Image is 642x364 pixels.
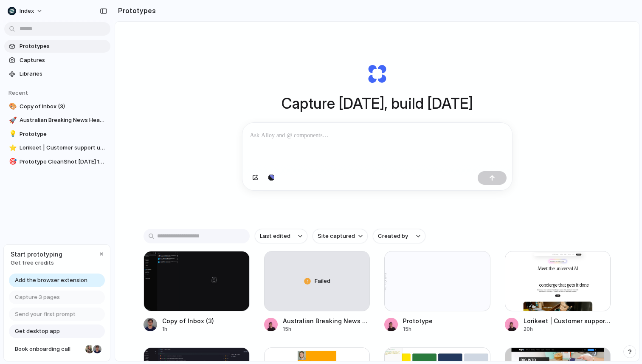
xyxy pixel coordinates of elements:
[15,327,60,336] span: Get desktop app
[11,259,62,267] span: Get free credits
[144,251,250,333] a: Copy of Inbox (3)Copy of Inbox (3)1h
[9,116,15,125] div: 🚀
[8,144,16,152] button: ⭐
[4,68,110,80] a: Libraries
[20,116,107,124] span: Australian Breaking News Headlines & World News Online | [DOMAIN_NAME]
[505,251,611,333] a: Lorikeet | Customer support universal AI conciergeLorikeet | Customer support universal AI concie...
[318,232,355,240] span: Site captured
[9,143,15,153] div: ⭐
[283,325,370,333] div: 15h
[4,54,110,67] a: Captures
[20,102,107,111] span: Copy of Inbox (3)
[15,345,82,353] span: Book onboarding call
[9,342,105,356] a: Book onboarding call
[162,325,214,333] div: 1h
[8,89,28,96] span: Recent
[4,100,110,113] a: 🎨Copy of Inbox (3)
[4,40,110,53] a: Prototypes
[15,310,76,319] span: Send your first prompt
[9,102,15,111] div: 🎨
[8,130,16,138] button: 💡
[9,157,15,166] div: 🎯
[282,92,473,115] h1: Capture [DATE], build [DATE]
[264,251,370,333] a: FailedAustralian Breaking News Headlines & World News Online | [DOMAIN_NAME]15h
[8,158,16,166] button: 🎯
[8,116,16,124] button: 🚀
[403,316,433,325] div: Prototype
[524,325,611,333] div: 20h
[20,158,107,166] span: Prototype CleanShot [DATE] 13.32.03@2x.png
[4,128,110,141] a: 💡Prototype
[4,4,47,18] button: Index
[4,155,110,168] a: 🎯Prototype CleanShot [DATE] 13.32.03@2x.png
[20,56,107,65] span: Captures
[92,344,102,354] div: Christian Iacullo
[162,316,214,325] div: Copy of Inbox (3)
[9,129,15,139] div: 💡
[4,114,110,127] a: 🚀Australian Breaking News Headlines & World News Online | [DOMAIN_NAME]
[15,293,60,302] span: Capture 3 pages
[11,250,62,259] span: Start prototyping
[9,274,105,287] a: Add the browser extension
[403,325,433,333] div: 15h
[255,229,307,243] button: Last edited
[20,42,107,51] span: Prototypes
[524,316,611,325] div: Lorikeet | Customer support universal AI concierge
[9,324,105,338] a: Get desktop app
[15,276,87,285] span: Add the browser extension
[115,6,156,16] h2: Prototypes
[384,251,490,333] a: PrototypePrototype15h
[315,277,330,285] span: Failed
[260,232,290,240] span: Last edited
[20,130,107,138] span: Prototype
[20,144,107,152] span: Lorikeet | Customer support universal AI concierge
[373,229,425,243] button: Created by
[313,229,368,243] button: Site captured
[8,102,16,111] button: 🎨
[84,344,95,354] div: Nicole Kubica
[4,141,110,154] a: ⭐Lorikeet | Customer support universal AI concierge
[283,316,370,325] div: Australian Breaking News Headlines & World News Online | [DOMAIN_NAME]
[378,232,408,240] span: Created by
[20,70,107,78] span: Libraries
[20,7,34,15] span: Index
